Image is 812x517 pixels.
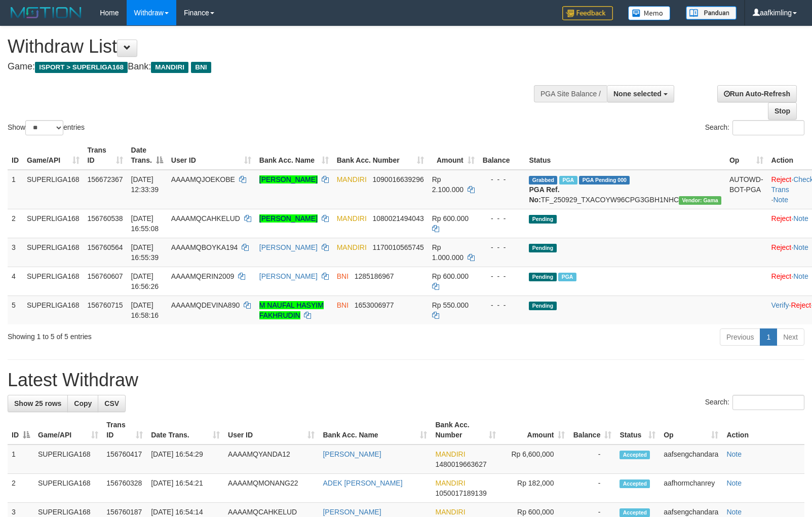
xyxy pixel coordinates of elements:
span: Rp 1.000.000 [432,243,463,262]
a: 1 [760,328,777,346]
a: ADEK [PERSON_NAME] [323,479,402,487]
a: Reject [771,175,792,183]
th: ID [8,141,23,170]
span: Accepted [620,479,650,488]
span: MANDIRI [151,62,188,73]
th: Bank Acc. Name: activate to sort column ascending [255,141,333,170]
a: Previous [720,328,760,346]
span: Copy 1090016639296 to clipboard [372,175,423,183]
td: 1 [8,170,23,209]
th: Amount: activate to sort column ascending [500,416,569,445]
div: - - - [483,213,521,224]
td: AAAAMQMONANG22 [224,474,319,503]
a: Note [773,196,788,204]
div: - - - [483,271,521,281]
div: - - - [483,242,521,252]
img: Button%20Memo.svg [628,6,671,20]
td: 4 [8,267,23,296]
input: Search: [732,120,804,135]
span: MANDIRI [435,508,465,516]
span: BNI [337,301,349,309]
img: Feedback.jpg [562,6,613,20]
th: Status [525,141,725,170]
a: [PERSON_NAME] [259,272,318,280]
label: Search: [705,395,804,410]
td: 156760328 [102,474,147,503]
span: Accepted [620,508,650,517]
div: - - - [483,300,521,310]
a: Reject [771,214,792,223]
span: Rp 600.000 [432,272,469,280]
span: Pending [529,244,556,252]
a: Next [777,328,804,346]
span: Vendor URL: https://trx31.1velocity.biz [679,196,721,205]
th: User ID: activate to sort column ascending [224,416,319,445]
th: Bank Acc. Number: activate to sort column ascending [431,416,499,445]
td: SUPERLIGA168 [23,267,84,296]
span: AAAAMQERIN2009 [171,272,235,280]
td: 1 [8,445,34,474]
a: M NAUFAL HASYIM FAKHRUDIN [259,301,324,319]
a: Note [793,243,808,251]
th: Trans ID: activate to sort column ascending [84,141,127,170]
span: ISPORT > SUPERLIGA168 [35,62,128,73]
td: SUPERLIGA168 [34,474,102,503]
span: None selected [613,90,662,98]
td: TF_250929_TXACOYW96CPG3GBH1NHC [525,170,725,209]
span: AAAAMQCAHKELUD [171,214,240,223]
span: AAAAMQBOYKA194 [171,243,238,251]
span: Rp 550.000 [432,301,469,309]
th: Game/API: activate to sort column ascending [23,141,84,170]
a: [PERSON_NAME] [323,508,381,516]
span: MANDIRI [435,479,465,487]
span: 156760607 [88,272,123,280]
span: Copy 1285186967 to clipboard [355,272,394,280]
td: [DATE] 16:54:21 [147,474,224,503]
span: BNI [337,272,349,280]
a: Reject [791,301,811,309]
td: - [569,474,615,503]
td: 5 [8,296,23,324]
th: Bank Acc. Name: activate to sort column ascending [319,416,431,445]
b: PGA Ref. No: [529,186,559,204]
a: Run Auto-Refresh [717,85,797,102]
a: [PERSON_NAME] [259,175,318,183]
a: [PERSON_NAME] [259,243,318,251]
a: Note [726,508,742,516]
td: 2 [8,209,23,238]
a: Stop [768,102,797,120]
a: [PERSON_NAME] [323,450,381,458]
span: [DATE] 16:55:08 [131,214,159,233]
div: - - - [483,174,521,184]
td: SUPERLIGA168 [23,238,84,267]
h1: Latest Withdraw [8,370,804,390]
img: MOTION_logo.png [8,5,85,20]
span: Show 25 rows [14,399,61,408]
span: 156760715 [88,301,123,309]
th: Op: activate to sort column ascending [660,416,722,445]
a: Note [793,214,808,223]
th: Op: activate to sort column ascending [725,141,767,170]
td: 156760417 [102,445,147,474]
span: AAAAMQDEVINA890 [171,301,240,309]
span: MANDIRI [337,243,367,251]
td: AUTOWD-BOT-PGA [725,170,767,209]
td: SUPERLIGA168 [23,170,84,209]
a: Show 25 rows [8,395,68,412]
a: Reject [771,272,792,280]
span: PGA Pending [579,176,630,184]
td: - [569,445,615,474]
th: Status: activate to sort column ascending [615,416,660,445]
a: Note [726,479,742,487]
span: [DATE] 12:33:39 [131,175,159,194]
a: [PERSON_NAME] [259,214,318,223]
a: CSV [98,395,126,412]
span: BNI [191,62,211,73]
td: SUPERLIGA168 [34,445,102,474]
span: [DATE] 16:55:39 [131,243,159,262]
span: Copy 1050017189139 to clipboard [435,489,486,497]
span: Rp 2.100.000 [432,175,463,194]
span: Accepted [620,451,650,459]
span: Copy 1653006977 to clipboard [355,301,394,309]
span: 156672367 [88,175,123,183]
